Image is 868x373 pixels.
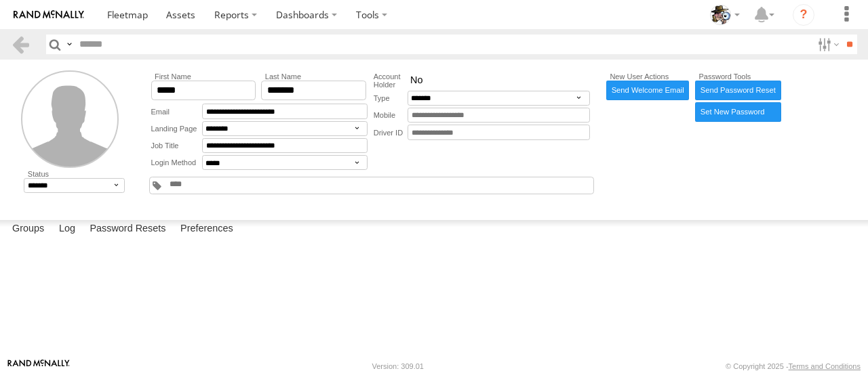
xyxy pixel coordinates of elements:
span: No [410,74,422,87]
label: Job Title [151,138,202,154]
a: Terms and Conditions [789,362,861,370]
label: Login Method [151,155,202,170]
label: Password Tools [695,72,781,81]
a: Back to previous Page [11,35,31,54]
label: First Name [151,72,256,81]
a: Visit our Website [7,359,70,373]
label: Search Filter Options [812,35,842,54]
a: Send Password Reset [695,81,781,100]
i: ? [793,4,814,26]
label: Manually enter new password [695,102,781,122]
img: rand-logo.svg [14,10,84,20]
div: © Copyright 2025 - [726,362,861,370]
label: Landing Page [151,121,202,136]
label: Password Resets [83,220,172,239]
label: Last Name [261,72,366,81]
label: New User Actions [606,72,690,81]
label: Mobile [374,108,408,123]
label: Groups [5,220,51,239]
label: Preferences [174,220,240,239]
label: Search Query [64,35,75,54]
label: Email [151,104,202,119]
a: Send Welcome Email [606,81,690,100]
label: Type [374,91,408,106]
label: Log [52,220,82,239]
label: Account Holder [374,72,408,89]
div: Scott Bennett [705,5,745,25]
div: Version: 309.01 [372,362,424,370]
label: Driver ID [374,125,408,140]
